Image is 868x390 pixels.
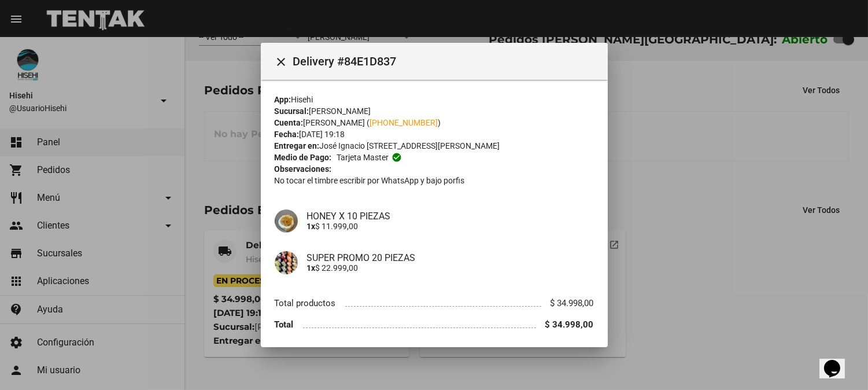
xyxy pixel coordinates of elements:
p: No tocar el timbre escribir por WhatsApp y bajo porfis [275,175,594,186]
iframe: chat widget [819,344,856,378]
strong: Cuenta: [275,118,304,127]
strong: Medio de Pago: [275,152,332,163]
li: Total productos $ 34.998,00 [275,293,594,314]
strong: Observaciones: [275,164,332,174]
div: [DATE] 19:18 [275,128,594,140]
p: $ 11.999,00 [307,222,594,231]
div: [PERSON_NAME] ( ) [275,117,594,128]
li: Total $ 34.998,00 [275,314,594,336]
img: b592dd6c-ce24-4abb-add9-a11adb66b5f2.jpeg [275,251,298,274]
span: Tarjeta master [337,152,389,163]
b: 1x [307,222,316,231]
h4: SUPER PROMO 20 PIEZAS [307,252,594,263]
img: 2a2e4fc8-76c4-49c3-8e48-03e4afb00aef.jpeg [275,209,298,233]
strong: Fecha: [275,130,300,139]
mat-icon: check_circle [391,152,402,163]
p: $ 22.999,00 [307,263,594,273]
strong: App: [275,95,291,104]
div: Hisehi [275,94,594,105]
a: [PHONE_NUMBER] [370,118,438,127]
strong: Entregar en: [275,141,320,150]
div: José Ignacio [STREET_ADDRESS][PERSON_NAME] [275,140,594,152]
span: Delivery #84E1D837 [293,52,599,71]
strong: Sucursal: [275,106,309,116]
mat-icon: Cerrar [275,55,289,69]
h4: HONEY X 10 PIEZAS [307,211,594,222]
div: [PERSON_NAME] [275,105,594,117]
button: Cerrar [270,50,293,73]
b: 1x [307,263,316,273]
